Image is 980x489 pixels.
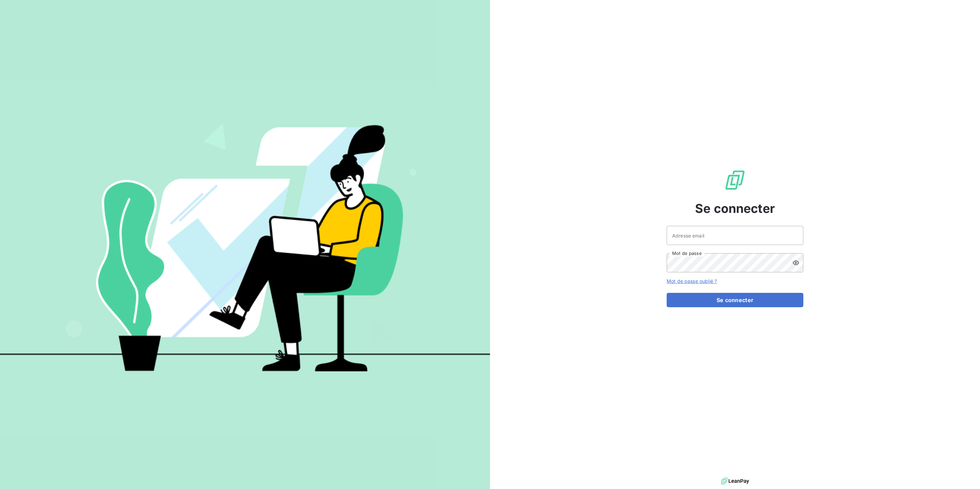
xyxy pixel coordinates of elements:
img: logo [721,476,749,486]
a: Mot de passe oublié ? [667,278,717,284]
img: Logo LeanPay [724,169,746,191]
button: Se connecter [667,293,803,307]
input: placeholder [667,226,803,245]
span: Se connecter [695,199,775,218]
